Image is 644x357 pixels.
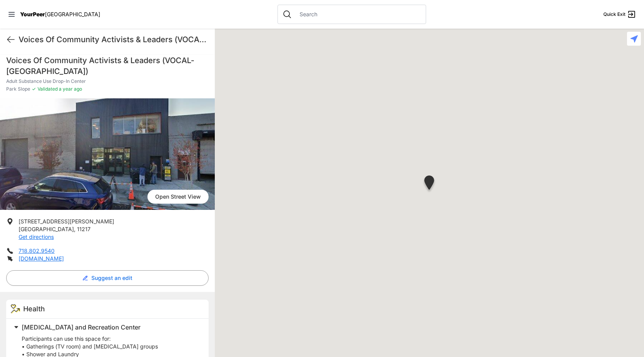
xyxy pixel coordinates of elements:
span: [STREET_ADDRESS][PERSON_NAME] [19,218,114,225]
span: Quick Exit [603,11,625,17]
span: ✓ [32,86,36,92]
span: 11217 [77,226,91,232]
span: Validated [38,86,58,92]
a: Quick Exit [603,10,636,19]
a: 718.802.9540 [19,247,55,254]
span: [GEOGRAPHIC_DATA] [19,226,74,232]
h1: Voices Of Community Activists & Leaders (VOCAL-[GEOGRAPHIC_DATA]) [6,55,209,77]
span: a year ago [58,86,82,92]
div: Adult Substance Use Drop-In Center [423,175,436,193]
h1: Voices Of Community Activists & Leaders (VOCAL-[GEOGRAPHIC_DATA]) [19,34,209,45]
button: Suggest an edit [6,270,209,286]
span: , [74,226,75,232]
span: Open Street View [147,190,209,204]
input: Search [295,10,421,18]
a: [DOMAIN_NAME] [19,255,64,262]
a: YourPeer[GEOGRAPHIC_DATA] [20,12,100,17]
span: YourPeer [20,11,45,17]
p: Adult Substance Use Drop-In Center [6,78,209,84]
a: Get directions [19,233,54,240]
span: Park Slope [6,86,30,92]
span: [GEOGRAPHIC_DATA] [45,11,100,17]
span: Health [23,305,45,313]
span: Suggest an edit [91,274,132,282]
span: [MEDICAL_DATA] and Recreation Center [22,323,140,331]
